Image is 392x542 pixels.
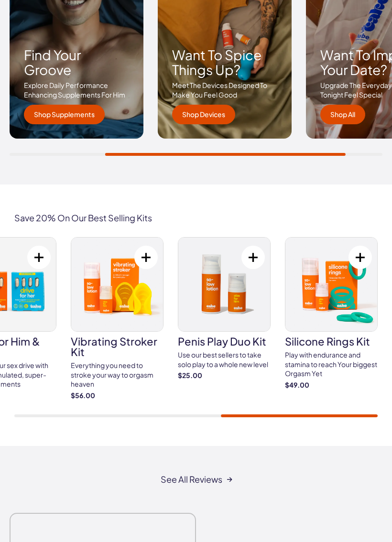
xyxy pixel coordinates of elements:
a: silicone rings kit silicone rings kit Play with endurance and stamina to reach Your biggest Orgas... [285,237,378,390]
h3: penis play duo kit [178,336,271,347]
div: Play with endurance and stamina to reach Your biggest Orgasm Yet [285,350,378,379]
a: Shop All [320,105,365,125]
a: See All Reviews [161,475,232,484]
h3: vibrating stroker kit [71,336,163,357]
strong: $25.00 [178,371,271,380]
h3: Want to spice things up? [172,48,277,77]
a: vibrating stroker kit vibrating stroker kit Everything you need to stroke your way to orgasm heav... [71,237,163,400]
a: Shop Supplements [24,105,105,125]
p: Explore daily performance enhancing supplements for him [24,81,129,99]
div: Use our best sellers to take solo play to a whole new level [178,350,271,369]
div: Everything you need to stroke your way to orgasm heaven [71,361,163,389]
a: penis play duo kit penis play duo kit Use our best sellers to take solo play to a whole new level... [178,237,271,380]
h3: Find your groove [24,48,129,77]
img: vibrating stroker kit [71,238,163,331]
strong: $56.00 [71,391,163,401]
a: Shop Devices [172,105,235,125]
p: Meet the devices designed to make you feel good [172,81,277,99]
img: silicone rings kit [285,238,377,331]
img: penis play duo kit [178,238,270,331]
h3: silicone rings kit [285,336,378,347]
strong: $49.00 [285,380,378,390]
